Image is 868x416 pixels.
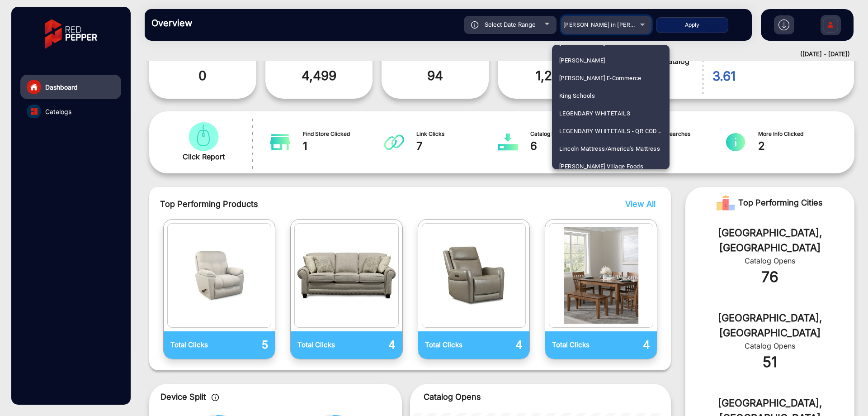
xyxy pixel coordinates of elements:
span: [PERSON_NAME] Village Foods [559,158,643,175]
span: King Schools [559,87,595,105]
span: Lincoln Mattress/America's Mattress [559,140,660,158]
span: [PERSON_NAME] [559,52,605,69]
span: LEGENDARY WHITETAILS - QR CODES [559,122,662,140]
span: [PERSON_NAME] E-Commerce [559,69,642,87]
span: LEGENDARY WHITETAILS [559,105,630,122]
